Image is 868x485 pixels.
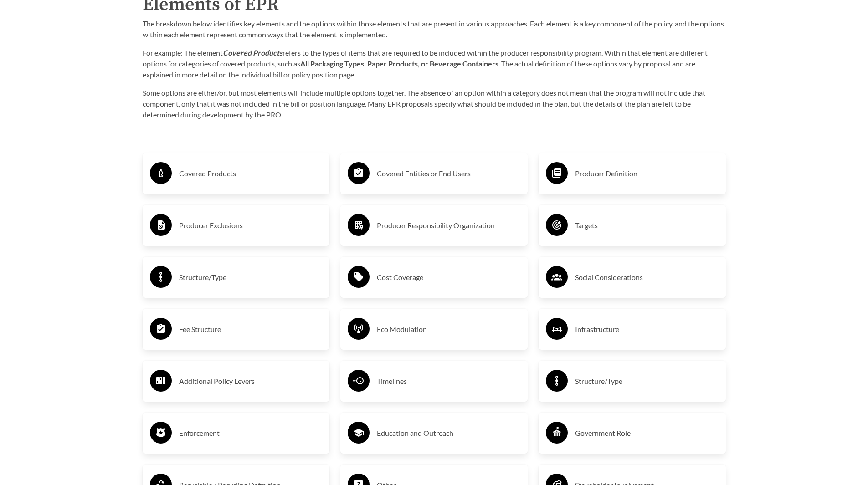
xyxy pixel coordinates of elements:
p: The breakdown below identifies key elements and the options within those elements that are presen... [143,18,726,40]
h3: Fee Structure [179,322,323,337]
h3: Covered Products [179,166,323,181]
h3: Producer Exclusions [179,218,323,233]
h3: Structure/Type [179,270,323,285]
h3: Targets [575,218,719,233]
h3: Covered Entities or End Users [377,166,520,181]
h3: Cost Coverage [377,270,520,285]
p: For example: The element refers to the types of items that are required to be included within the... [143,47,726,80]
strong: Covered Products [223,48,282,57]
strong: All Packaging Types, Paper Products, or Beverage Containers [300,59,498,68]
h3: Education and Outreach [377,426,520,440]
p: Some options are either/or, but most elements will include multiple options together. The absence... [143,87,726,120]
h3: Enforcement [179,426,323,440]
h3: Additional Policy Levers [179,374,323,388]
h3: Structure/Type [575,374,719,388]
h3: Government Role [575,426,719,440]
h3: Infrastructure [575,322,719,337]
h3: Social Considerations [575,270,719,285]
h3: Producer Responsibility Organization [377,218,520,233]
h3: Producer Definition [575,166,719,181]
h3: Eco Modulation [377,322,520,337]
h3: Timelines [377,374,520,388]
